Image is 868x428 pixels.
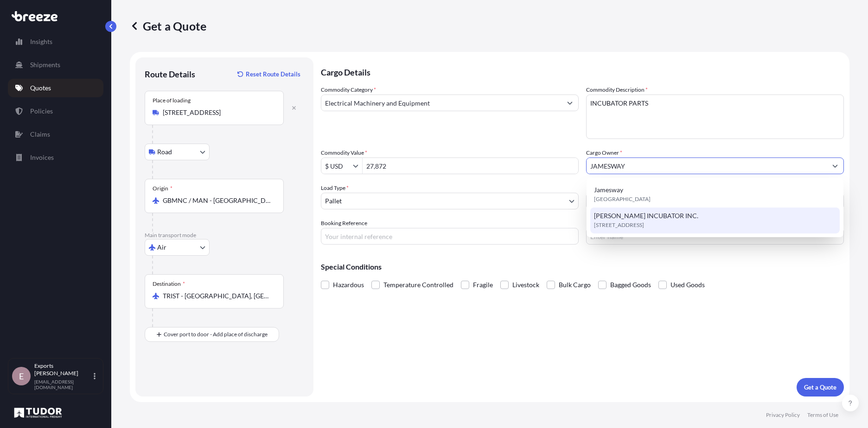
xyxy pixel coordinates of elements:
[594,195,651,204] span: [GEOGRAPHIC_DATA]
[153,280,185,288] div: Destination
[246,69,300,79] p: Reset Route Details
[30,60,60,69] p: Shipments
[157,243,166,252] span: Air
[587,157,827,174] input: Full name
[130,19,206,33] p: Get a Quote
[594,220,644,230] span: [STREET_ADDRESS]
[610,278,651,292] span: Bagged Goods
[34,362,92,377] p: Exports [PERSON_NAME]
[670,278,705,292] span: Used Goods
[363,157,578,174] input: Type amount
[325,196,342,206] span: Pallet
[30,37,52,46] p: Insights
[164,330,268,339] span: Cover port to door - Add place of discharge
[163,108,272,117] input: Place of loading
[321,148,367,157] label: Commodity Value
[30,153,54,162] p: Invoices
[473,278,493,292] span: Fragile
[321,263,844,271] p: Special Conditions
[766,411,800,419] p: Privacy Policy
[586,228,844,245] input: Enter name
[321,183,349,193] span: Load Type
[827,157,843,174] button: Show suggestions
[807,411,838,419] p: Terms of Use
[594,185,623,195] span: Jamesway
[30,130,50,139] p: Claims
[804,383,836,392] p: Get a Quote
[145,144,210,160] button: Select transport
[333,278,364,292] span: Hazardous
[321,228,579,245] input: Your internal reference
[353,161,362,170] button: Show suggestions
[512,278,539,292] span: Livestock
[12,405,64,420] img: organization-logo
[562,94,578,111] button: Show suggestions
[321,57,844,85] p: Cargo Details
[145,232,304,239] p: Main transport mode
[145,239,210,256] button: Select transport
[30,83,51,93] p: Quotes
[321,94,562,111] input: Select a commodity type
[321,85,376,94] label: Commodity Category
[163,196,272,205] input: Origin
[586,85,648,94] label: Commodity Description
[34,379,92,390] p: [EMAIL_ADDRESS][DOMAIN_NAME]
[586,183,616,193] label: Freight Cost
[559,278,591,292] span: Bulk Cargo
[153,185,172,192] div: Origin
[145,69,195,80] p: Route Details
[163,291,272,301] input: Destination
[19,371,24,381] span: E
[153,97,191,104] div: Place of loading
[594,211,698,220] span: [PERSON_NAME] INCUBATOR INC.
[590,182,840,233] div: Suggestions
[321,157,353,174] input: Commodity Value
[321,219,367,228] label: Booking Reference
[30,107,53,116] p: Policies
[157,147,172,157] span: Road
[586,219,621,228] label: Flight Number
[383,278,453,292] span: Temperature Controlled
[586,148,622,157] label: Cargo Owner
